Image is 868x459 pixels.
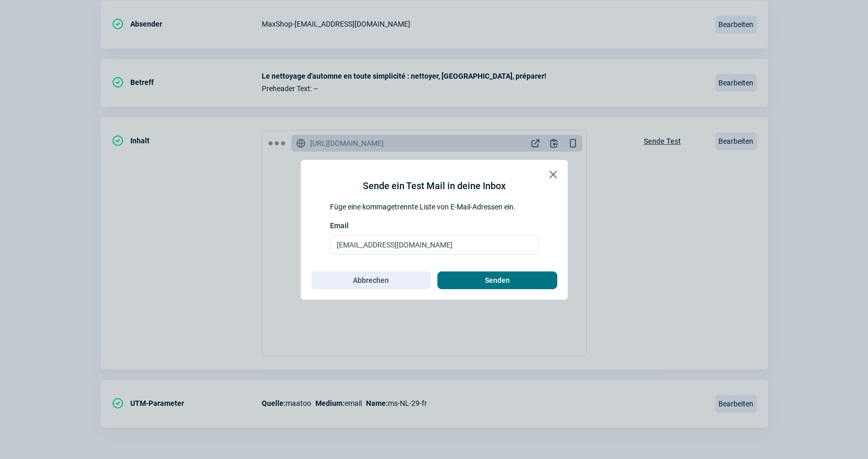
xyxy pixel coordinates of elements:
[330,202,539,212] div: Füge eine kommagetrennte Liste von E-Mail-Adressen ein.
[311,271,431,289] button: Abbrechen
[437,271,557,289] button: Senden
[485,272,510,289] span: Senden
[363,179,506,193] div: Sende ein Test Mail in deine Inbox
[330,235,539,255] input: Email
[353,272,389,289] span: Abbrechen
[330,220,349,231] span: Email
